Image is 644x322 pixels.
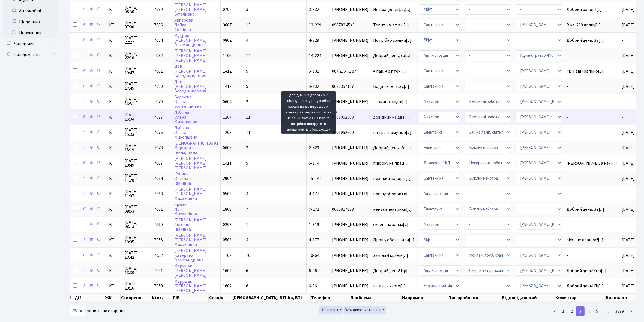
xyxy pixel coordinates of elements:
span: 7063 [154,191,163,197]
span: 4 [246,191,248,197]
span: [PHONE_NUMBER] [332,222,369,227]
span: 7052 [154,252,163,258]
span: 1602 [223,268,232,274]
span: КТ [109,146,120,150]
span: [DATE] 08:50 [125,5,149,14]
span: заміна 4 кранів[...] [373,252,408,258]
a: Марущак[PERSON_NAME][PERSON_NAME] [174,263,207,278]
span: [PHONE_NUMBER] [332,284,369,288]
span: 0501052600 [332,130,369,135]
span: 14 [246,53,250,59]
span: [DATE] 22:16 [125,51,149,60]
a: [PERSON_NAME]КатеринаОлександрівна [174,248,207,263]
span: КТ [109,253,120,258]
span: [DATE] 09:53 [125,205,149,213]
span: 7051 [154,268,163,274]
span: [DATE] [622,22,635,28]
span: 6-96 [309,268,317,274]
span: 10 [246,252,250,258]
span: на третьому пов[...] [373,130,411,136]
th: Виконано [606,294,636,302]
span: 0665817833 [332,207,369,212]
th: Кв, БТІ [287,294,311,302]
a: Мудрик[PERSON_NAME]Олександрівна [174,33,207,48]
a: [PERSON_NAME][PERSON_NAME]Михайлівна [174,232,207,248]
span: 1412 [223,68,232,74]
span: [PHONE_NUMBER] [332,253,369,258]
span: 0503 [223,237,232,243]
span: 7060 [154,222,163,228]
span: 0503 [223,191,232,197]
span: 4 пар, 4 эт теч[...] [373,68,406,74]
span: 0501052600 [332,115,369,119]
span: 7077 [154,114,163,120]
span: 15-141 [309,176,321,182]
span: [DATE] 22:27 [125,36,149,44]
span: [DATE] 15:34 [125,113,149,121]
span: - [567,130,617,135]
th: Дії [70,294,104,302]
th: Напрямок [402,294,448,302]
span: 1 [246,222,248,228]
span: 7-272 [309,206,319,212]
span: 1207 [223,114,232,120]
button: Експорт [319,306,343,314]
span: [PHONE_NUMBER] [332,146,369,150]
span: півроку не прац[...] [373,160,410,166]
span: Добрий день. Ре[...] [373,145,411,151]
span: [DATE] 17:45 [125,82,149,91]
a: [PERSON_NAME][PERSON_NAME][PERSON_NAME] [174,48,207,63]
span: Топит кв. эт вы[...] [373,22,409,28]
span: [DATE] 13:49 [125,159,149,167]
span: КТ [109,100,120,104]
span: Добрий день. Зв[...] [567,206,604,212]
span: - [567,146,617,150]
th: Секція [209,294,232,302]
span: 7080 [154,83,163,89]
span: 14-224 [309,53,321,59]
span: 7081 [154,68,163,74]
span: - [622,37,623,43]
th: ЖК [104,294,121,302]
span: - [622,222,623,228]
span: [DATE] [622,252,635,258]
span: Експорт [321,307,339,313]
span: 6 [246,268,248,274]
span: немає електрики[...] [373,206,412,212]
span: [DATE] [622,145,635,151]
span: КТ [109,238,120,242]
span: 5-174 [309,160,319,166]
span: 1-319 [309,222,319,228]
span: Потрібно заміни[...] [373,37,411,43]
span: КТ [109,269,120,273]
span: КТ [109,176,120,181]
span: 4-329 [309,37,319,43]
a: ЄрмакЛіліяМихайлівна [174,202,197,217]
span: 11 [246,130,250,136]
a: < [550,306,559,316]
span: Добрий ранок ![...] [567,7,602,13]
span: 1602 [223,283,232,289]
span: ГВП відновлено[...] [567,68,603,74]
span: 2 [246,99,248,105]
th: [DEMOGRAPHIC_DATA], БТІ [232,294,287,302]
span: [PHONE_NUMBER] [332,238,369,242]
span: Добрий день!Кор[...] [567,268,606,274]
th: № вх. [151,294,172,302]
div: довідник на дверях у 7 підʼїзд, корпус 11, з обох входів не дотягує двері кожен раз, через що, во... [281,91,336,134]
span: 0605 [223,145,232,151]
span: [PHONE_NUMBER] [332,53,369,58]
span: - [567,192,617,196]
span: [DATE] 16:51 [125,97,149,106]
span: 5 [246,83,248,89]
span: [DATE] [622,283,635,289]
span: 7084 [154,37,163,43]
span: скарга на запах[...] [373,222,408,228]
span: 1706 [223,53,232,59]
span: - [622,191,623,197]
span: [DATE] [622,206,635,212]
th: Створено [121,294,151,302]
a: Автомобілі [3,5,57,16]
span: [DATE] 19:35 [125,236,149,244]
span: 3-332 [309,7,319,13]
